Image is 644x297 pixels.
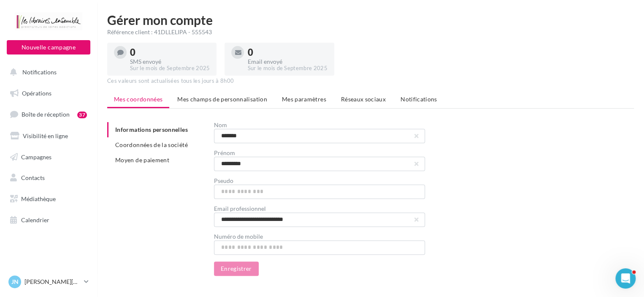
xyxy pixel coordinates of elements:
[21,174,45,181] span: Contacts
[177,95,267,103] span: Mes champs de personnalisation
[214,262,259,276] button: Enregistrer
[341,95,386,103] span: Réseaux sociaux
[214,150,425,156] div: Prénom
[130,65,210,72] div: Sur le mois de Septembre 2025
[247,59,327,65] div: Email envoyé
[23,132,68,139] span: Visibilité en ligne
[5,148,92,166] a: Campagnes
[5,169,92,187] a: Contacts
[21,216,49,223] span: Calendrier
[130,48,210,57] div: 0
[214,122,425,128] div: Nom
[11,278,19,286] span: JN
[107,14,634,26] h1: Gérer mon compte
[115,156,169,163] span: Moyen de paiement
[5,105,92,123] a: Boîte de réception37
[130,59,210,65] div: SMS envoyé
[5,63,89,81] button: Notifications
[107,28,634,36] div: Référence client : 41DLLELIPA - 555543
[77,112,87,118] div: 37
[214,234,425,240] div: Numéro de mobile
[247,48,327,57] div: 0
[21,195,56,202] span: Médiathèque
[22,90,51,97] span: Opérations
[107,77,634,85] div: Ces valeurs sont actualisées tous les jours à 8h00
[22,68,57,76] span: Notifications
[247,65,327,72] div: Sur le mois de Septembre 2025
[214,206,425,212] div: Email professionnel
[7,40,90,54] button: Nouvelle campagne
[22,111,70,118] span: Boîte de réception
[214,178,425,184] div: Pseudo
[5,84,92,102] a: Opérations
[615,268,636,289] iframe: Intercom live chat
[21,153,51,160] span: Campagnes
[282,95,326,103] span: Mes paramètres
[115,141,188,148] span: Coordonnées de la société
[400,95,437,103] span: Notifications
[5,211,92,229] a: Calendrier
[7,274,90,290] a: JN [PERSON_NAME][DATE]
[5,127,92,145] a: Visibilité en ligne
[24,278,81,286] p: [PERSON_NAME][DATE]
[5,190,92,208] a: Médiathèque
